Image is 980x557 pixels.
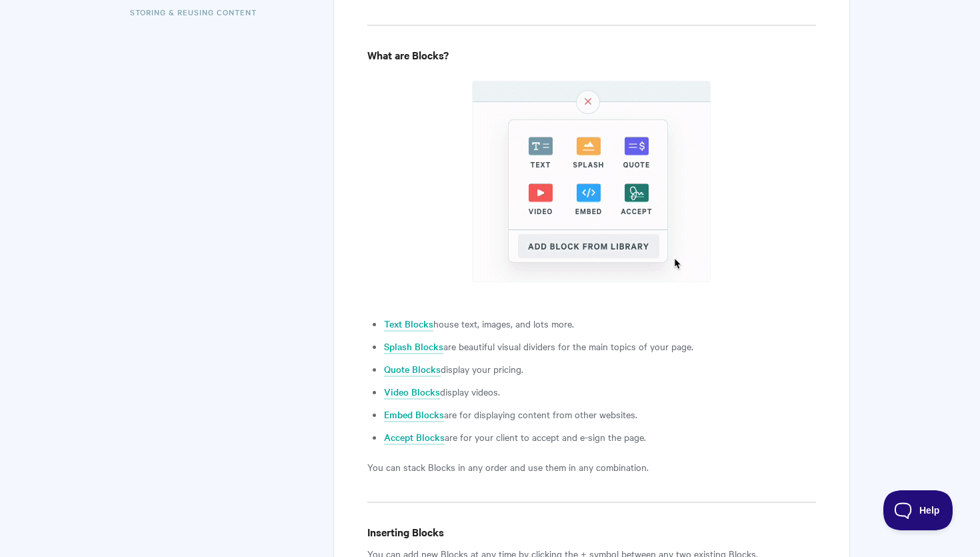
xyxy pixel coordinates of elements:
h4: Inserting Blocks [367,524,816,540]
a: Splash Blocks [384,340,443,354]
a: Quote Blocks [384,362,441,377]
li: are for your client to accept and e-sign the page. [384,429,816,445]
li: display your pricing. [384,361,816,377]
h4: What are Blocks? [367,47,816,63]
li: display videos. [384,384,816,400]
a: Text Blocks [384,317,433,332]
iframe: Toggle Customer Support [883,490,953,530]
li: are for displaying content from other websites. [384,406,816,422]
a: Accept Blocks [384,430,445,445]
li: are beautiful visual dividers for the main topics of your page. [384,338,816,354]
a: Embed Blocks [384,408,444,422]
p: You can stack Blocks in any order and use them in any combination. [367,459,816,475]
li: house text, images, and lots more. [384,316,816,332]
img: file-9C4aCEQnDj.gif [472,81,711,282]
a: Video Blocks [384,385,440,400]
